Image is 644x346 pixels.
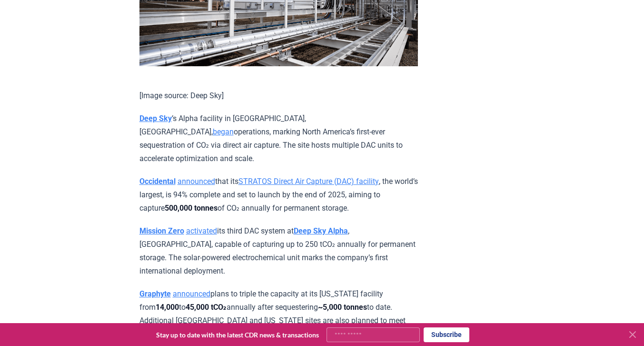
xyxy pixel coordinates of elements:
p: its third DAC system at , [GEOGRAPHIC_DATA], capable of capturing up to 250 tCO₂ annually for per... [139,224,418,278]
a: Mission Zero [139,226,184,235]
strong: ~5,000 tonnes [318,303,367,312]
p: that its , the world’s largest, is 94% complete and set to launch by the end of 2025, aiming to c... [139,175,418,215]
a: announced [178,177,215,186]
a: Graphyte [139,289,171,298]
a: began [213,127,234,136]
p: plans to triple the capacity at its [US_STATE] facility from to annually after sequestering to da... [139,287,418,341]
strong: 500,000 tonnes [165,204,218,213]
strong: 45,000 tCO₂ [186,303,227,312]
a: STRATOS Direct Air Capture (DAC) facility [238,177,379,186]
p: ’s Alpha facility in [GEOGRAPHIC_DATA], [GEOGRAPHIC_DATA], operations, marking North America’s fi... [139,112,418,165]
a: activated [186,226,217,235]
a: Occidental [139,177,176,186]
a: announced [173,289,210,298]
strong: 14,000 [156,303,179,312]
p: [Image source: Deep Sky] [139,89,418,102]
a: Deep Sky [139,114,172,123]
a: Deep Sky Alpha [294,226,348,235]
